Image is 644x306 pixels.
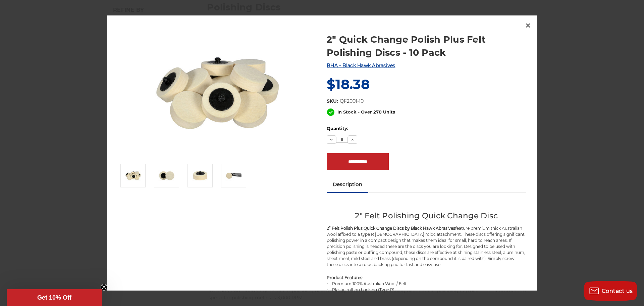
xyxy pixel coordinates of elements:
img: 2" Roloc Polishing Felt Discs [151,26,285,160]
span: Units [383,109,395,114]
a: 2" Quick Change Polish Plus Felt Polishing Discs - 10 Pack [327,33,526,59]
dt: SKU: [327,98,338,105]
dd: QF2001-10 [340,98,364,105]
span: $18.38 [327,76,370,92]
span: Contact us [602,288,633,294]
a: BHA - Black Hawk Abrasives [327,62,395,69]
span: - Over [358,109,372,114]
strong: 2” Felt Polish Plus Quick Change Discs by Black Hawk Abrasives [327,226,455,231]
span: 270 [373,109,382,114]
a: Close [523,20,533,31]
button: Close teaser [101,284,107,291]
p: : • Premium 100% Australian Wool / Felt • Plastic roll-on backing (Type R) • Perfect for tight wo... [327,275,526,305]
a: Description [327,177,368,192]
img: 2 inch quick change roloc polishing disc [192,167,209,184]
label: Quantity: [327,125,526,132]
h2: 2" Felt Polishing Quick Change Disc [327,210,526,222]
img: 2" Roloc Polishing Felt Discs [125,167,142,184]
img: die grinder disc for polishing [225,167,242,184]
div: Get 10% OffClose teaser [7,289,102,306]
p: feature premium thick Australian wool affixed to a type R [DEMOGRAPHIC_DATA] roloc attachment. Th... [327,225,526,268]
span: In Stock [337,109,357,114]
span: Get 10% Off [37,294,71,301]
button: Contact us [584,281,637,301]
span: × [525,19,531,32]
strong: Product Features [327,275,362,280]
img: 2 inch polish plus buffing disc [158,167,175,184]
